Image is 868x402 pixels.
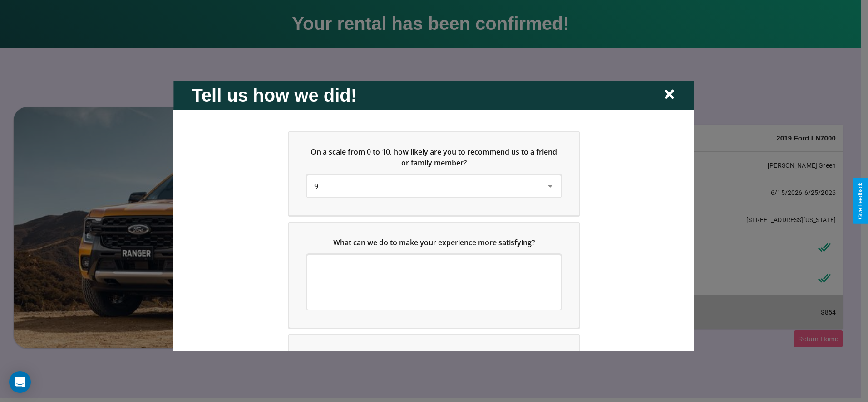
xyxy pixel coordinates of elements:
[289,131,579,215] div: On a scale from 0 to 10, how likely are you to recommend us to a friend or family member?
[307,175,561,197] div: On a scale from 0 to 10, how likely are you to recommend us to a friend or family member?
[316,349,546,359] span: Which of the following features do you value the most in a vehicle?
[857,183,863,219] div: Give Feedback
[307,146,561,168] h5: On a scale from 0 to 10, how likely are you to recommend us to a friend or family member?
[192,85,357,105] h2: Tell us how we did!
[333,237,535,247] span: What can we do to make your experience more satisfying?
[314,181,318,191] span: 9
[311,146,559,167] span: On a scale from 0 to 10, how likely are you to recommend us to a friend or family member?
[9,371,31,393] div: Open Intercom Messenger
